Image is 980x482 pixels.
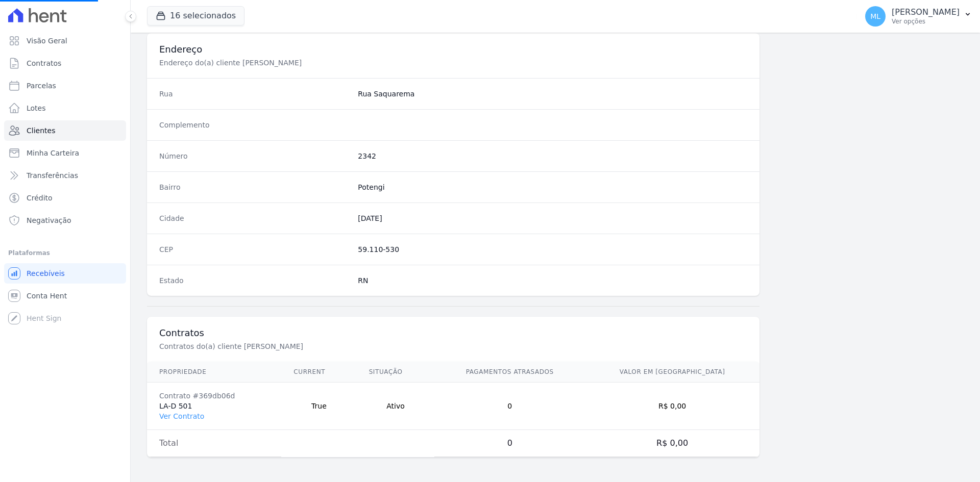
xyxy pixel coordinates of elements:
[358,213,747,223] dd: [DATE]
[159,58,502,68] p: Endereço do(a) cliente [PERSON_NAME]
[857,2,980,31] button: ML [PERSON_NAME] Ver opções
[4,188,126,208] a: Crédito
[27,103,46,113] span: Lotes
[27,291,67,301] span: Conta Hent
[4,75,126,96] a: Parcelas
[357,383,435,430] td: Ativo
[159,341,502,351] p: Contratos do(a) cliente [PERSON_NAME]
[4,31,126,51] a: Visão Geral
[281,383,356,430] td: True
[585,430,759,457] td: R$ 0,00
[159,412,204,420] a: Ver Contrato
[4,53,126,73] a: Contratos
[27,36,67,46] span: Visão Geral
[358,151,747,161] dd: 2342
[4,286,126,306] a: Conta Hent
[27,193,53,203] span: Crédito
[870,13,880,20] span: ML
[27,170,78,181] span: Transferências
[892,7,960,17] p: [PERSON_NAME]
[159,275,350,286] dt: Estado
[159,327,747,339] h3: Contratos
[159,43,747,56] h3: Endereço
[147,383,281,430] td: LA-D 501
[585,362,759,383] th: Valor em [GEOGRAPHIC_DATA]
[4,210,126,231] a: Negativação
[4,98,126,118] a: Lotes
[358,275,747,286] dd: RN
[27,148,79,158] span: Minha Carteira
[27,125,55,136] span: Clientes
[892,17,960,26] p: Ver opções
[434,362,585,383] th: Pagamentos Atrasados
[27,268,65,278] span: Recebíveis
[147,430,281,457] td: Total
[4,263,126,284] a: Recebíveis
[357,362,435,383] th: Situação
[159,151,350,161] dt: Número
[27,81,56,91] span: Parcelas
[147,6,244,26] button: 16 selecionados
[159,391,269,401] div: Contrato #369db06d
[27,215,71,225] span: Negativação
[358,182,747,192] dd: Potengi
[159,89,350,99] dt: Rua
[159,244,350,255] dt: CEP
[8,247,122,259] div: Plataformas
[4,120,126,141] a: Clientes
[4,165,126,186] a: Transferências
[159,120,350,130] dt: Complemento
[147,362,281,383] th: Propriedade
[281,362,356,383] th: Current
[434,383,585,430] td: 0
[159,182,350,192] dt: Bairro
[27,58,61,68] span: Contratos
[434,430,585,457] td: 0
[358,89,747,99] dd: Rua Saquarema
[358,244,747,255] dd: 59.110-530
[4,143,126,163] a: Minha Carteira
[159,213,350,223] dt: Cidade
[585,383,759,430] td: R$ 0,00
